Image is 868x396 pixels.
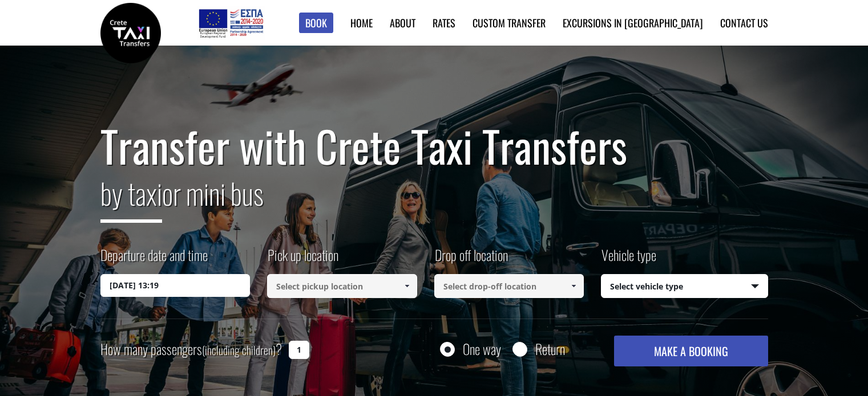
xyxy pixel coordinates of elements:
a: Rates [433,15,455,30]
span: by taxi [100,172,162,223]
a: Book [299,13,333,34]
label: Drop off location [434,245,508,274]
h2: or mini bus [100,170,768,231]
input: Select pickup location [267,274,417,298]
a: Custom Transfer [473,15,546,30]
label: Departure date and time [100,245,208,274]
a: Contact us [720,15,768,30]
small: (including children) [202,341,276,358]
label: One way [463,342,501,356]
label: Return [535,342,565,356]
label: How many passengers ? [100,336,282,364]
img: Crete Taxi Transfers | Safe Taxi Transfer Services from to Heraklion Airport, Chania Airport, Ret... [100,3,161,63]
img: e-bannersEUERDF180X90.jpg [197,6,265,40]
a: Excursions in [GEOGRAPHIC_DATA] [563,15,703,30]
input: Select drop-off location [434,274,584,298]
label: Vehicle type [601,245,656,274]
span: Select vehicle type [601,275,768,299]
a: Home [350,15,373,30]
button: MAKE A BOOKING [614,336,768,366]
h1: Transfer with Crete Taxi Transfers [100,122,768,170]
a: Show All Items [397,274,416,298]
a: Crete Taxi Transfers | Safe Taxi Transfer Services from to Heraklion Airport, Chania Airport, Ret... [100,26,161,38]
a: About [390,15,415,30]
label: Pick up location [267,245,338,274]
a: Show All Items [564,274,583,298]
